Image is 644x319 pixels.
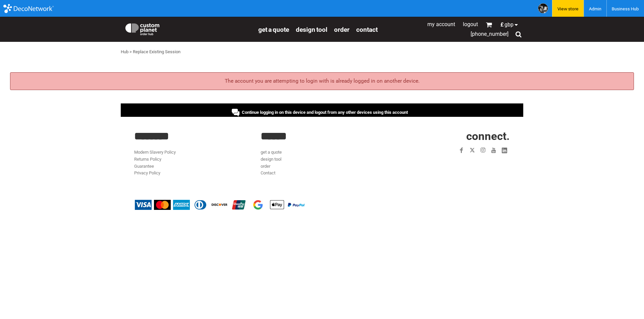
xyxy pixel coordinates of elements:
img: China UnionPay [230,200,247,210]
img: Visa [135,200,152,210]
div: Replace Existing Session [133,49,180,56]
span: Continue logging in on this device and logout from any other devices using this account [242,110,408,115]
iframe: Customer reviews powered by Trustpilot [417,160,510,168]
span: order [334,26,350,33]
span: get a quote [258,26,289,33]
span: £ [500,22,504,27]
img: PayPal [288,203,305,207]
div: > [129,49,132,56]
img: Mastercard [154,200,171,210]
a: design tool [296,25,327,33]
a: order [261,164,270,169]
h2: CONNECT. [387,131,510,142]
a: Hub [121,49,128,54]
a: get a quote [258,25,289,33]
img: Diners Club [192,200,209,210]
img: Custom Planet [124,22,161,35]
a: order [334,25,350,33]
a: My Account [427,21,455,27]
span: design tool [296,26,327,33]
a: Contact [356,25,378,33]
span: [PHONE_NUMBER] [471,31,508,37]
img: American Express [173,200,190,210]
img: Discover [211,200,228,210]
a: Logout [463,21,478,27]
span: Contact [356,26,378,33]
a: Returns Policy [134,157,161,162]
a: Modern Slavery Policy [134,150,176,155]
a: Guarantee [134,164,154,169]
img: Google Pay [250,200,266,210]
a: Contact [261,170,275,175]
div: The account you are attempting to login with is already logged in on another device. [10,72,634,90]
a: Custom Planet [121,18,255,38]
img: Apple Pay [269,200,285,210]
a: Privacy Policy [134,170,160,175]
span: GBP [504,22,514,27]
a: get a quote [261,150,282,155]
a: design tool [261,157,281,162]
